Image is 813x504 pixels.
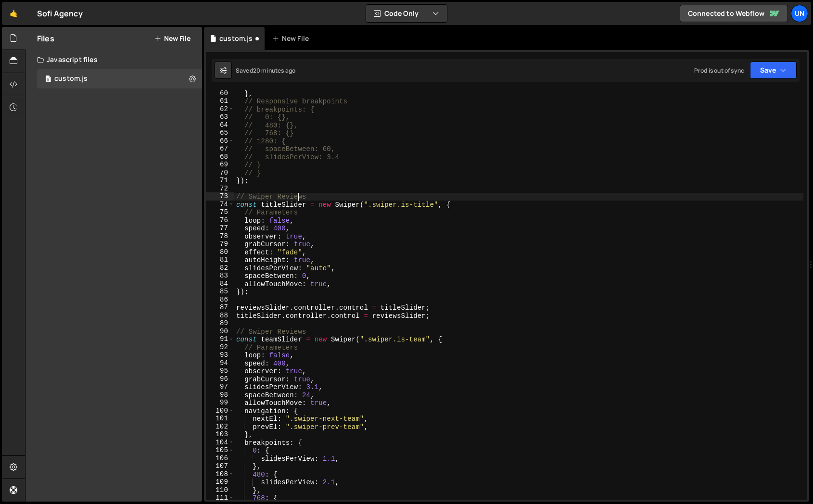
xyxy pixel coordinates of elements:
div: Javascript files [25,50,202,69]
div: 65 [206,129,234,137]
div: 71 [206,176,234,185]
div: 74 [206,201,234,209]
div: 62 [206,105,234,113]
button: New File [154,35,191,42]
div: 99 [206,399,234,407]
div: 109 [206,478,234,486]
div: 63 [206,113,234,121]
div: Prod is out of sync [694,66,744,75]
a: Un [791,5,808,22]
div: 70 [206,169,234,177]
div: 90 [206,328,234,336]
div: 75 [206,208,234,216]
div: 64 [206,121,234,129]
div: 81 [206,256,234,264]
div: 79 [206,240,234,248]
div: 101 [206,415,234,423]
div: 105 [206,446,234,454]
div: 102 [206,423,234,431]
div: 103 [206,430,234,439]
div: 76 [206,216,234,225]
div: 80 [206,248,234,256]
div: 73 [206,192,234,201]
div: 69 [206,161,234,169]
div: 78 [206,232,234,240]
div: Sofi Agency [37,8,83,19]
div: 93 [206,351,234,359]
div: 84 [206,280,234,288]
div: 83 [206,272,234,280]
h2: Files [37,33,54,44]
div: New File [272,34,313,43]
div: 91 [206,335,234,343]
a: Connected to Webflow [680,5,788,22]
div: 95 [206,367,234,375]
div: 85 [206,288,234,296]
div: 111 [206,494,234,502]
span: 0 [45,76,51,84]
div: 60 [206,89,234,98]
div: 67 [206,145,234,153]
button: Save [750,62,797,79]
div: 87 [206,303,234,312]
div: 72 [206,185,234,193]
div: 104 [206,439,234,447]
button: Code Only [366,5,447,22]
div: 98 [206,391,234,399]
div: 110 [206,486,234,494]
div: 68 [206,153,234,161]
div: 92 [206,343,234,352]
div: 108 [206,470,234,479]
a: 🤙 [2,2,25,25]
div: 17220/47644.js [37,69,202,88]
div: 94 [206,359,234,367]
div: 96 [206,375,234,383]
div: 77 [206,224,234,232]
div: 97 [206,383,234,391]
div: 106 [206,454,234,463]
div: custom.js [219,34,253,43]
div: 61 [206,97,234,105]
div: 88 [206,312,234,320]
div: 20 minutes ago [253,66,295,75]
div: 82 [206,264,234,272]
div: 107 [206,462,234,470]
div: Saved [236,66,295,75]
div: 100 [206,407,234,415]
div: 66 [206,137,234,145]
div: 86 [206,296,234,304]
div: custom.js [54,75,88,83]
div: 89 [206,319,234,328]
